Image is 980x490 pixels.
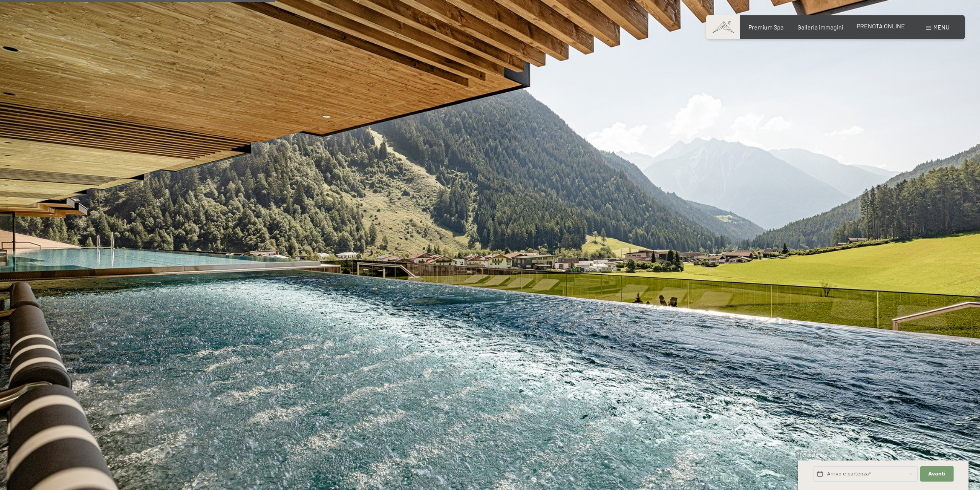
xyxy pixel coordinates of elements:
[798,452,836,458] span: Richiesta express
[928,470,946,477] span: Avanti
[797,23,843,31] a: Galleria immagini
[920,466,953,482] button: Avanti
[748,23,784,31] a: Premium Spa
[933,23,949,31] span: Menu
[857,22,905,29] a: PRENOTA ONLINE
